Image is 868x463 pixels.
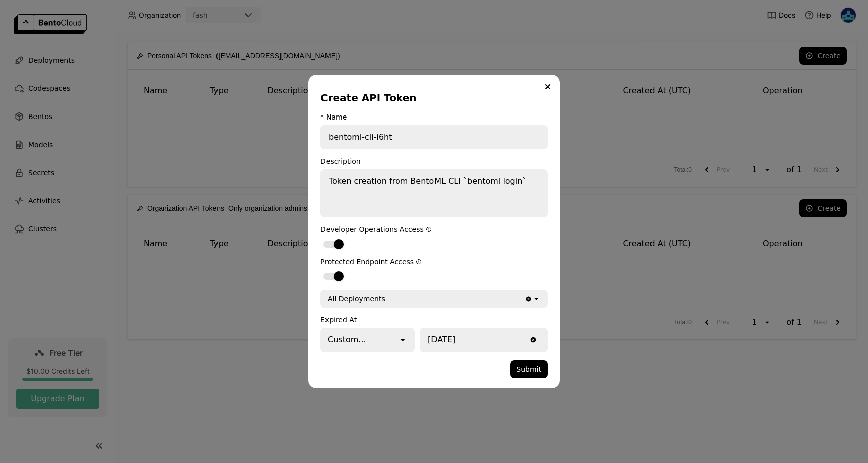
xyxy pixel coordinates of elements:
[529,336,537,344] svg: Clear value
[320,316,548,324] div: Expired At
[320,225,548,234] div: Developer Operations Access
[386,294,387,304] input: Selected All Deployments.
[510,360,548,378] button: Submit
[525,295,532,303] svg: Clear value
[308,75,560,388] div: dialog
[320,91,544,105] div: Create API Token
[320,258,548,266] div: Protected Endpoint Access
[328,294,385,304] div: All Deployments
[320,157,548,165] div: Description
[421,329,527,351] input: Select a date.
[398,335,408,345] svg: open
[326,113,347,121] div: Name
[321,170,547,216] textarea: Token creation from BentoML CLI `bentoml login`
[532,295,540,303] svg: open
[328,334,366,346] div: Custom...
[541,81,554,93] button: Close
